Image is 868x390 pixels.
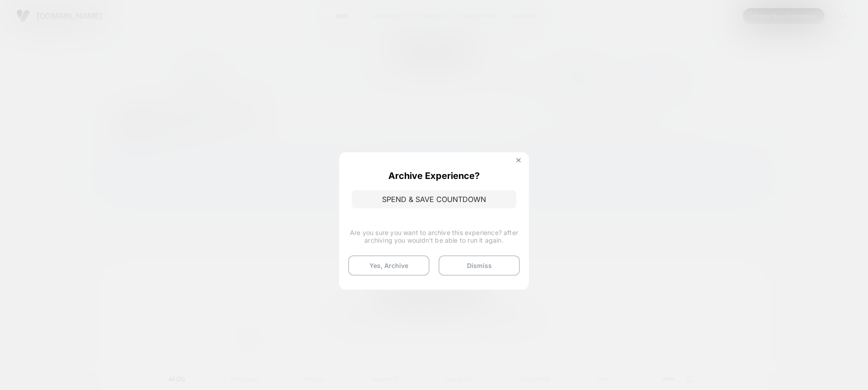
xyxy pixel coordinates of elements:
[516,158,521,163] img: close
[388,170,480,181] p: Archive Experience?
[352,190,516,208] p: SPEND & SAVE COUNTDOWN
[439,255,520,276] button: Dismiss
[348,229,520,244] span: Are you sure you want to archive this experience? after archiving you wouldn't be able to run it ...
[348,255,429,276] button: Yes, Archive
